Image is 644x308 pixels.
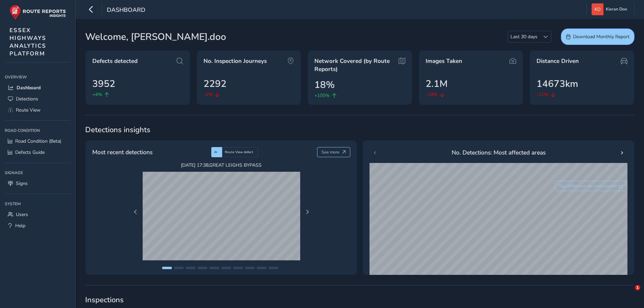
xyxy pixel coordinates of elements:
span: -2% [204,91,213,98]
span: 2292 [204,77,226,91]
button: Page 3 [186,267,195,269]
span: Detections insights [85,125,635,135]
span: Signs [16,180,28,187]
span: Road Condition (Beta) [15,138,61,144]
div: System [5,199,71,209]
img: rr logo [9,5,66,20]
span: -21% [536,91,548,98]
button: Page 10 [269,267,278,269]
button: See difference for same period [555,181,628,191]
span: Defects Guide [15,149,45,156]
button: Page 1 [162,267,172,269]
span: Dashboard [107,6,145,15]
button: Page 6 [221,267,231,269]
div: AI [211,147,222,157]
button: Kieran Doo [592,3,629,15]
span: Detections [16,96,38,102]
span: -19% [426,91,437,98]
span: [DATE] 17:38 , GREAT LEIGHS BYPASS [143,162,300,168]
div: Overview [5,72,71,82]
button: Page 4 [198,267,207,269]
div: Road Condition [5,125,71,136]
iframe: Intercom live chat [621,285,637,301]
span: AI [214,150,217,155]
button: Previous Page [131,207,140,217]
span: Route View defect [225,150,253,155]
button: Page 7 [233,267,243,269]
span: Defects detected [92,57,138,65]
a: Defects Guide [5,147,71,158]
img: diamond-layout [592,3,603,15]
a: Help [5,220,71,231]
span: Inspections [85,295,635,305]
a: Detections [5,93,71,104]
span: +100% [314,92,330,99]
span: +4% [92,91,102,98]
a: Route View [5,104,71,116]
button: Next Page [303,207,312,217]
div: Signage [5,168,71,178]
span: ESSEX HIGHWAYS ANALYTICS PLATFORM [9,26,46,57]
span: Route View [16,107,41,113]
span: 3952 [92,77,115,91]
span: No. Inspection Journeys [204,57,267,65]
span: Download Monthly Report [573,33,629,40]
span: Distance Driven [536,57,579,65]
button: Page 8 [245,267,255,269]
span: Dashboard [17,85,41,91]
span: Help [15,222,25,229]
span: 2.1M [426,77,448,91]
button: Page 5 [210,267,219,269]
span: Users [16,211,28,218]
button: Page 2 [174,267,184,269]
a: Road Condition (Beta) [5,136,71,147]
span: Network Covered (by Route Reports) [314,57,396,73]
span: 18% [314,78,335,92]
span: See more [321,149,339,155]
span: Kieran Doo [606,3,627,15]
button: Page 9 [257,267,266,269]
span: 14673km [536,77,578,91]
a: Signs [5,178,71,189]
a: Dashboard [5,82,71,93]
button: Download Monthly Report [561,28,635,45]
span: Images Taken [426,57,462,65]
span: Last 30 days [508,31,540,42]
span: Most recent detections [92,148,152,157]
span: Welcome, [PERSON_NAME].doo [85,30,226,44]
div: Route View defect [222,147,258,157]
span: No. Detections: Most affected areas [452,148,546,157]
span: 1 [635,285,640,290]
button: See more [317,147,351,157]
span: See difference for same period [559,183,617,189]
a: Users [5,209,71,220]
